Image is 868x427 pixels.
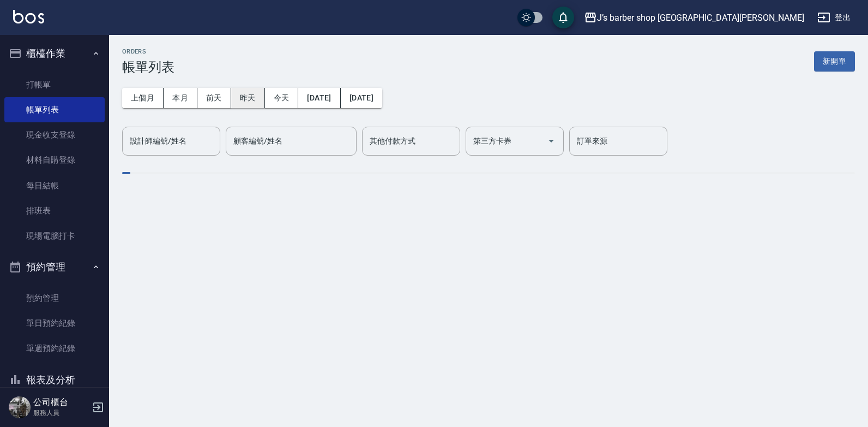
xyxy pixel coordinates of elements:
div: J’s barber shop [GEOGRAPHIC_DATA][PERSON_NAME] [597,11,804,25]
a: 材料自購登錄 [4,147,105,173]
button: 前天 [197,88,231,108]
button: [DATE] [341,88,382,108]
a: 帳單列表 [4,97,105,122]
a: 打帳單 [4,72,105,97]
button: J’s barber shop [GEOGRAPHIC_DATA][PERSON_NAME] [580,7,809,29]
img: Person [9,396,31,418]
button: 昨天 [231,88,265,108]
button: save [552,7,574,28]
button: 登出 [813,8,855,28]
a: 現金收支登錄 [4,122,105,147]
button: Open [542,132,560,150]
button: 新開單 [814,51,855,72]
h3: 帳單列表 [122,60,174,75]
a: 預約管理 [4,286,105,311]
h5: 公司櫃台 [33,397,89,408]
a: 每日結帳 [4,173,105,198]
a: 單週預約紀錄 [4,336,105,361]
button: 預約管理 [4,253,105,281]
button: 報表及分析 [4,366,105,394]
a: 排班表 [4,198,105,223]
button: 上個月 [122,88,164,108]
a: 單日預約紀錄 [4,311,105,336]
img: Logo [13,10,44,23]
a: 現場電腦打卡 [4,223,105,248]
button: 本月 [164,88,197,108]
p: 服務人員 [33,408,89,418]
button: 今天 [265,88,299,108]
button: 櫃檯作業 [4,39,105,68]
button: [DATE] [298,88,340,108]
a: 新開單 [814,56,855,66]
h2: ORDERS [122,48,174,55]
